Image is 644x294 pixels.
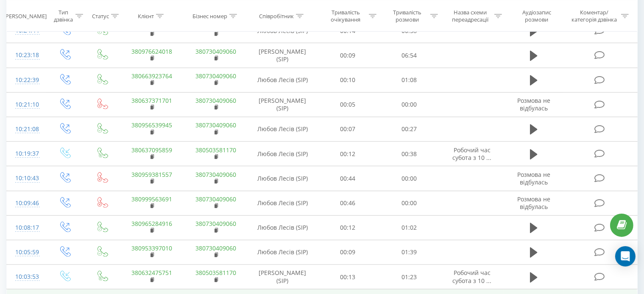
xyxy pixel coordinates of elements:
div: Клієнт [138,12,154,19]
div: Статус [92,12,109,19]
span: Робочий час субота з 10 ... [453,146,492,162]
a: 380730409060 [195,244,236,252]
a: 380730409060 [195,72,236,80]
div: 10:03:53 [15,269,37,285]
span: Робочий час субота з 10 ... [453,269,492,284]
div: 10:22:39 [15,72,37,88]
a: 380730409060 [195,220,236,228]
td: 00:00 [379,191,440,215]
td: 00:07 [317,117,379,141]
td: 01:23 [379,265,440,289]
div: 10:09:46 [15,195,37,212]
div: Бізнес номер [192,12,227,19]
td: Любов Лесів (SIP) [248,191,317,215]
td: 00:09 [317,43,379,68]
td: Любов Лесів (SIP) [248,215,317,240]
td: 00:38 [379,142,440,166]
a: 380503581170 [195,269,236,277]
div: 10:21:08 [15,121,37,137]
span: Розмова не відбулась [517,170,550,186]
a: 380503581170 [195,146,236,154]
a: 380956539945 [131,121,172,129]
td: 00:10 [317,68,379,92]
div: 10:10:43 [15,170,37,187]
div: [PERSON_NAME] [4,12,47,19]
td: 00:00 [379,92,440,117]
td: 01:39 [379,240,440,264]
a: 380953397010 [131,244,172,252]
div: Тип дзвінка [53,9,73,23]
td: 00:27 [379,117,440,141]
div: Аудіозапис розмови [512,9,561,23]
div: Назва схеми переадресації [448,9,492,23]
div: 10:08:17 [15,220,37,236]
a: 380730409060 [195,47,236,55]
div: 10:23:18 [15,47,37,63]
td: [PERSON_NAME] (SIP) [248,43,317,68]
td: 00:12 [317,142,379,166]
td: 01:08 [379,68,440,92]
td: 06:54 [379,43,440,68]
a: 380959381557 [131,170,172,179]
a: 380632475751 [131,269,172,277]
a: 380999563691 [131,195,172,203]
a: 380965284916 [131,220,172,228]
td: Любов Лесів (SIP) [248,142,317,166]
a: 380730409060 [195,121,236,129]
div: Тривалість очікування [325,9,367,23]
a: 380663923764 [131,72,172,80]
div: Коментар/категорія дзвінка [569,9,619,23]
td: 00:12 [317,215,379,240]
td: Любов Лесів (SIP) [248,240,317,264]
td: Любов Лесів (SIP) [248,166,317,191]
a: 380730409060 [195,195,236,203]
td: 00:05 [317,92,379,117]
span: Розмова не відбулась [517,96,550,112]
a: 380730409060 [195,170,236,179]
td: 00:00 [379,166,440,191]
div: Тривалість розмови [386,9,428,23]
div: Співробітник [259,12,294,19]
td: 00:46 [317,191,379,215]
td: 00:09 [317,240,379,264]
td: Любов Лесів (SIP) [248,68,317,92]
div: 10:19:37 [15,146,37,162]
td: 00:44 [317,166,379,191]
td: 00:13 [317,265,379,289]
a: 380637371701 [131,96,172,104]
td: Любов Лесів (SIP) [248,117,317,141]
div: 10:05:59 [15,244,37,261]
span: Розмова не відбулась [517,195,550,211]
td: [PERSON_NAME] (SIP) [248,265,317,289]
a: 380976624018 [131,47,172,55]
a: 380637095859 [131,146,172,154]
td: 01:02 [379,215,440,240]
a: 380730409060 [195,96,236,104]
div: 10:21:10 [15,96,37,113]
div: Open Intercom Messenger [615,246,636,267]
td: [PERSON_NAME] (SIP) [248,92,317,117]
